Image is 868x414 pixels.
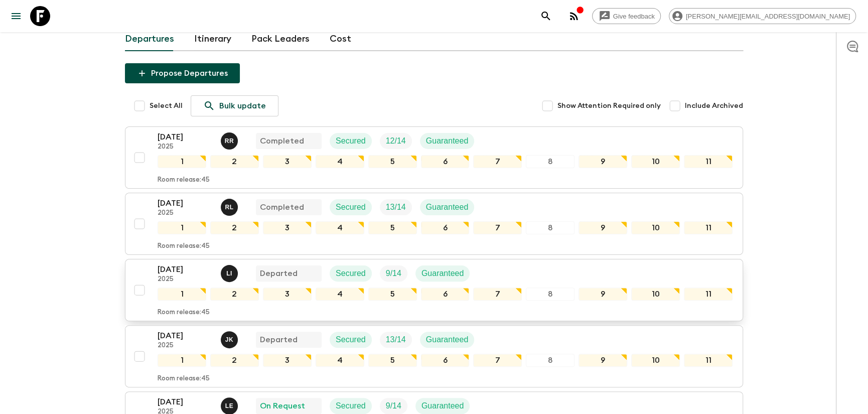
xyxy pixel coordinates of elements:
div: Trip Fill [380,332,412,348]
span: Include Archived [685,101,743,111]
div: 9 [578,354,627,367]
p: 2025 [158,209,213,217]
div: Trip Fill [380,265,407,282]
p: Completed [260,135,304,147]
div: Secured [330,398,372,414]
p: Room release: 45 [158,176,210,184]
div: 9 [578,288,627,301]
div: 5 [368,288,417,301]
span: Rabata Legend Mpatamali [221,202,240,210]
div: 1 [158,155,206,168]
div: Secured [330,133,372,149]
button: [DATE]2025Roland RauCompletedSecuredTrip FillGuaranteed1234567891011Room release:45 [125,126,743,189]
span: Give feedback [608,13,660,20]
button: [DATE]2025Lee IrwinsDepartedSecuredTrip FillGuaranteed1234567891011Room release:45 [125,259,743,321]
div: 2 [210,155,259,168]
p: Secured [336,135,366,147]
a: Itinerary [194,27,231,51]
div: Secured [330,265,372,282]
div: 8 [526,354,574,367]
div: 4 [316,221,364,234]
p: Secured [336,267,366,280]
p: Guaranteed [426,334,469,346]
div: Trip Fill [380,133,412,149]
a: Pack Leaders [251,27,310,51]
p: Secured [336,400,366,412]
div: 4 [316,155,364,168]
div: 2 [210,288,259,301]
span: Select All [150,101,183,111]
p: [DATE] [158,396,213,408]
div: 2 [210,221,259,234]
div: 1 [158,354,206,367]
div: 10 [631,288,680,301]
div: Trip Fill [380,199,412,215]
div: 3 [263,155,312,168]
p: 2025 [158,143,213,151]
div: 10 [631,354,680,367]
span: Leslie Edgar [221,400,240,408]
span: [PERSON_NAME][EMAIL_ADDRESS][DOMAIN_NAME] [680,13,855,20]
span: Show Attention Required only [557,101,661,111]
div: 9 [578,221,627,234]
p: Guaranteed [426,201,469,213]
p: Departed [260,334,298,346]
a: Give feedback [592,8,661,24]
button: Propose Departures [125,63,240,83]
div: 1 [158,288,206,301]
span: Lee Irwins [221,268,240,276]
div: Secured [330,199,372,215]
div: 4 [316,354,364,367]
div: 8 [526,155,574,168]
p: Room release: 45 [158,309,210,317]
p: 13 / 14 [386,201,406,213]
div: 8 [526,288,574,301]
div: 11 [684,221,733,234]
div: 1 [158,221,206,234]
div: 3 [263,221,312,234]
div: 11 [684,354,733,367]
p: On Request [260,400,305,412]
div: 7 [473,155,522,168]
p: L E [225,402,234,410]
div: 3 [263,288,312,301]
div: 11 [684,288,733,301]
div: Trip Fill [380,398,407,414]
div: 2 [210,354,259,367]
a: Cost [330,27,351,51]
p: Guaranteed [421,267,464,280]
p: 9 / 14 [386,400,401,412]
span: Jamie Keenan [221,334,240,342]
p: Room release: 45 [158,375,210,383]
div: 8 [526,221,574,234]
div: 5 [368,155,417,168]
div: Secured [330,332,372,348]
div: 11 [684,155,733,168]
p: [DATE] [158,263,213,275]
p: Guaranteed [421,400,464,412]
div: 6 [421,221,470,234]
p: [DATE] [158,197,213,209]
button: [DATE]2025Rabata Legend MpatamaliCompletedSecuredTrip FillGuaranteed1234567891011Room release:45 [125,193,743,255]
p: Bulk update [219,100,266,112]
div: 6 [421,155,470,168]
a: Bulk update [191,95,278,116]
button: menu [6,6,26,26]
div: 6 [421,288,470,301]
div: 10 [631,155,680,168]
p: Room release: 45 [158,242,210,250]
p: [DATE] [158,131,213,143]
p: 13 / 14 [386,334,406,346]
p: 9 / 14 [386,267,401,280]
p: 2025 [158,342,213,350]
p: Secured [336,201,366,213]
div: 9 [578,155,627,168]
span: Roland Rau [221,135,240,144]
p: 12 / 14 [386,135,406,147]
p: Completed [260,201,304,213]
p: Departed [260,267,298,280]
div: 4 [316,288,364,301]
p: Secured [336,334,366,346]
div: 7 [473,354,522,367]
div: 3 [263,354,312,367]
